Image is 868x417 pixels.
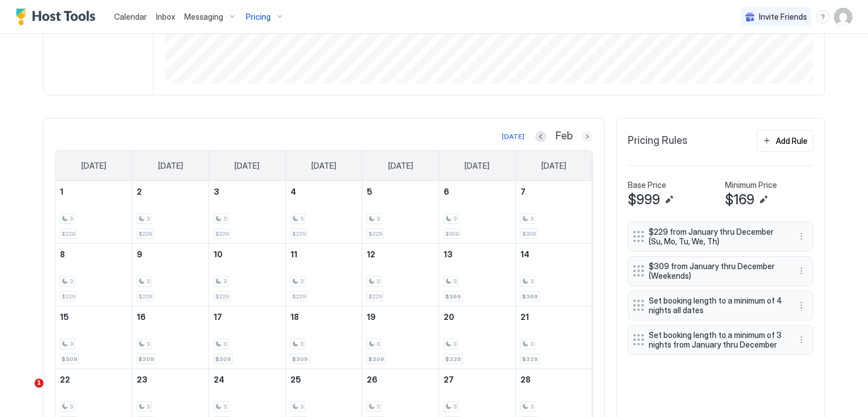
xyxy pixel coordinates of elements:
[367,312,376,322] span: 19
[223,151,271,181] a: Tuesday
[156,12,175,21] span: Inbox
[795,333,808,346] button: More options
[215,230,229,238] span: $229
[522,230,536,238] span: $309
[522,355,538,363] span: $329
[285,181,362,244] td: February 4, 2026
[530,215,533,222] span: 3
[223,403,227,410] span: 3
[362,306,439,327] a: February 19, 2026
[34,379,44,388] span: 1
[444,249,453,259] span: 13
[834,8,852,26] div: User profile
[147,151,194,181] a: Monday
[649,330,783,350] span: Set booking length to a minimum of 3 nights from January thru December
[184,12,223,22] span: Messaging
[520,375,531,384] span: 28
[453,403,457,410] span: 3
[795,299,808,312] button: More options
[362,181,439,202] a: February 5, 2026
[209,181,285,202] a: February 3, 2026
[214,312,222,322] span: 17
[439,306,515,327] a: February 20, 2026
[209,306,285,327] a: February 17, 2026
[70,278,73,285] span: 3
[209,306,285,369] td: February 17, 2026
[757,193,770,207] button: Edit
[368,293,382,300] span: $229
[795,333,808,346] div: menu
[146,340,150,348] span: 3
[439,244,515,265] a: February 13, 2026
[520,249,530,259] span: 14
[209,244,285,306] td: February 10, 2026
[62,230,75,238] span: $229
[290,312,299,322] span: 18
[138,293,152,300] span: $229
[376,340,380,348] span: 3
[137,375,147,384] span: 23
[311,161,336,171] span: [DATE]
[628,134,688,147] span: Pricing Rules
[516,369,592,390] a: February 28, 2026
[209,369,285,390] a: February 24, 2026
[60,249,65,259] span: 8
[500,130,526,143] button: [DATE]
[376,278,380,285] span: 3
[132,181,209,202] a: February 2, 2026
[439,181,515,202] a: February 6, 2026
[209,244,285,265] a: February 10, 2026
[290,375,301,384] span: 25
[223,215,227,222] span: 3
[516,181,592,202] a: February 7, 2026
[516,244,592,265] a: February 14, 2026
[515,244,592,306] td: February 14, 2026
[16,8,101,25] a: Host Tools Logo
[215,293,229,300] span: $229
[465,161,489,171] span: [DATE]
[285,306,362,369] td: February 18, 2026
[146,278,150,285] span: 3
[759,12,807,22] span: Invite Friends
[362,181,439,244] td: February 5, 2026
[362,244,439,265] a: February 12, 2026
[55,244,132,306] td: February 8, 2026
[445,230,459,238] span: $309
[453,340,457,348] span: 3
[535,131,546,142] button: Previous month
[209,181,285,244] td: February 3, 2026
[132,244,209,306] td: February 9, 2026
[376,215,380,222] span: 3
[137,312,146,322] span: 16
[60,312,69,322] span: 15
[444,375,454,384] span: 27
[300,215,303,222] span: 3
[795,230,808,243] button: More options
[214,249,223,259] span: 10
[55,306,132,369] td: February 15, 2026
[649,261,783,281] span: $309 from January thru December (Weekends)
[60,187,63,196] span: 1
[362,306,439,369] td: February 19, 2026
[11,379,38,406] iframe: Intercom live chat
[70,151,118,181] a: Sunday
[292,230,306,238] span: $229
[628,180,666,190] span: Base Price
[628,191,660,208] span: $999
[62,355,77,363] span: $309
[114,12,147,21] span: Calendar
[816,10,830,24] div: menu
[55,369,132,390] a: February 22, 2026
[300,151,348,181] a: Wednesday
[368,230,382,238] span: $229
[439,181,516,244] td: February 6, 2026
[132,306,209,327] a: February 16, 2026
[235,161,259,171] span: [DATE]
[362,369,439,390] a: February 26, 2026
[367,187,372,196] span: 5
[520,187,526,196] span: 7
[522,293,538,300] span: $369
[725,191,754,208] span: $169
[795,264,808,278] button: More options
[138,355,154,363] span: $309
